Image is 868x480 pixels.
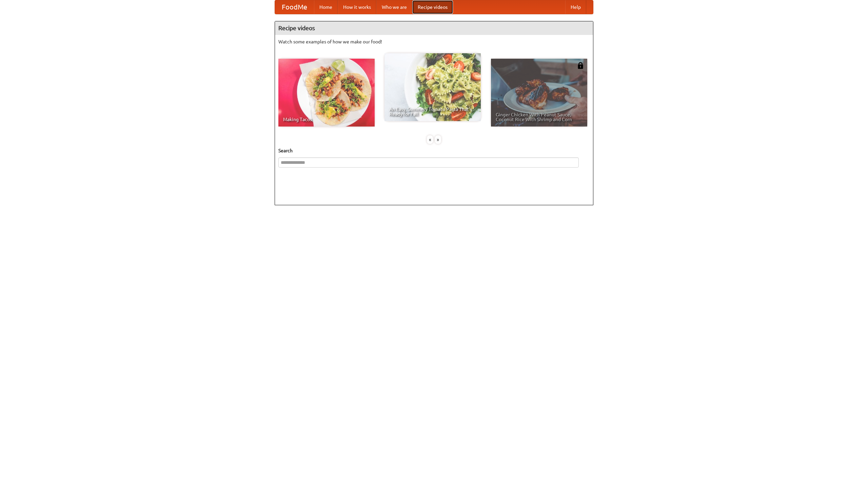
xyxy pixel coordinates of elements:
img: 483408.png [577,62,584,69]
div: « [427,135,433,144]
span: Making Tacos [283,117,370,122]
a: Help [565,0,586,14]
span: An Easy, Summery Tomato Pasta That's Ready for Fall [389,107,476,116]
a: FoodMe [275,0,314,14]
div: » [435,135,441,144]
h5: Search [278,147,590,154]
a: Home [314,0,338,14]
p: Watch some examples of how we make our food! [278,38,590,45]
a: Recipe videos [412,0,453,14]
a: An Easy, Summery Tomato Pasta That's Ready for Fall [384,53,481,121]
a: Making Tacos [278,59,375,127]
a: Who we are [376,0,412,14]
h4: Recipe videos [275,21,593,35]
a: How it works [338,0,376,14]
